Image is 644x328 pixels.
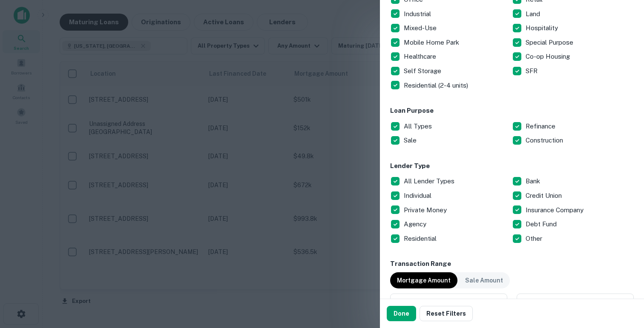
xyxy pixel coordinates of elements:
[404,23,438,33] p: Mixed-Use
[526,205,585,215] p: Insurance Company
[404,205,448,215] p: Private Money
[404,121,434,131] p: All Types
[420,306,473,321] button: Reset Filters
[526,121,557,131] p: Refinance
[526,51,572,62] p: Co-op Housing
[511,294,513,311] div: -
[404,66,443,76] p: Self Storage
[404,51,438,62] p: Healthcare
[526,135,565,145] p: Construction
[404,80,470,91] p: Residential (2-4 units)
[404,219,428,229] p: Agency
[390,161,634,171] h6: Lender Type
[404,191,433,201] p: Individual
[390,106,634,116] h6: Loan Purpose
[465,276,503,285] p: Sale Amount
[397,276,451,285] p: Mortgage Amount
[526,9,542,19] p: Land
[526,176,542,186] p: Bank
[404,9,433,19] p: Industrial
[526,191,563,201] p: Credit Union
[526,234,544,244] p: Other
[601,260,644,301] iframe: Chat Widget
[526,219,558,229] p: Debt Fund
[404,234,438,244] p: Residential
[404,37,461,48] p: Mobile Home Park
[404,135,418,145] p: Sale
[387,306,416,321] button: Done
[526,66,539,76] p: SFR
[404,176,456,186] p: All Lender Types
[526,37,575,48] p: Special Purpose
[390,259,634,269] h6: Transaction Range
[526,23,560,33] p: Hospitality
